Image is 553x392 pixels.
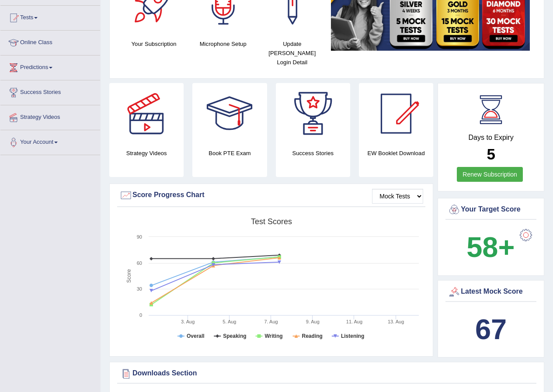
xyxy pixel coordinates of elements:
[223,333,246,339] tspan: Speaking
[187,333,205,339] tspan: Overall
[487,146,495,163] b: 5
[124,39,184,49] h4: Your Subscription
[137,234,142,239] text: 90
[0,56,100,77] a: Predictions
[276,149,350,158] h4: Success Stories
[119,367,534,380] div: Downloads Section
[448,285,534,298] div: Latest Mock Score
[181,319,195,324] tspan: 3. Aug
[109,149,184,158] h4: Strategy Videos
[139,312,142,318] text: 0
[137,286,142,291] text: 30
[466,231,515,263] b: 58+
[119,189,423,202] div: Score Progress Chart
[306,319,320,324] tspan: 9. Aug
[359,149,433,158] h4: EW Booklet Download
[475,313,507,345] b: 67
[262,39,322,67] h4: Update [PERSON_NAME] Login Detail
[137,260,142,266] text: 60
[302,333,323,339] tspan: Reading
[0,130,100,152] a: Your Account
[126,269,132,283] tspan: Score
[448,203,534,216] div: Your Target Score
[457,167,523,182] a: Renew Subscription
[388,319,404,324] tspan: 13. Aug
[0,6,100,28] a: Tests
[251,217,292,226] tspan: Test scores
[0,31,100,52] a: Online Class
[264,319,278,324] tspan: 7. Aug
[341,333,364,339] tspan: Listening
[346,319,362,324] tspan: 11. Aug
[193,39,253,49] h4: Microphone Setup
[192,149,267,158] h4: Book PTE Exam
[0,105,100,127] a: Strategy Videos
[264,333,282,339] tspan: Writing
[223,319,236,324] tspan: 5. Aug
[0,80,100,102] a: Success Stories
[448,134,534,142] h4: Days to Expiry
